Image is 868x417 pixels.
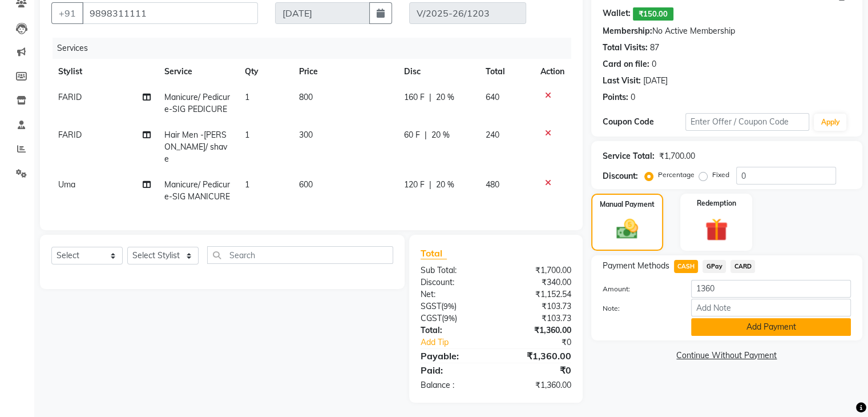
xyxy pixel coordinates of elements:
[436,179,454,191] span: 20 %
[603,150,655,162] div: Service Total:
[431,129,450,141] span: 20 %
[603,42,648,54] div: Total Visits:
[425,129,427,141] span: |
[412,288,496,300] div: Net:
[594,284,683,294] label: Amount:
[299,92,313,102] span: 800
[703,260,726,273] span: GPay
[436,91,454,103] span: 20 %
[603,25,851,37] div: No Active Membership
[412,349,496,363] div: Payable:
[412,276,496,288] div: Discount:
[603,25,652,37] div: Membership:
[412,324,496,336] div: Total:
[603,58,649,70] div: Card on file:
[429,179,431,191] span: |
[609,216,645,242] img: _cash.svg
[164,179,230,202] span: Manicure/ Pedicure-SIG MANICURE
[299,130,313,140] span: 300
[421,247,447,259] span: Total
[496,363,580,377] div: ₹0
[299,179,313,190] span: 600
[698,215,735,244] img: _gift.svg
[814,114,846,131] button: Apply
[412,312,496,324] div: ( )
[496,379,580,391] div: ₹1,360.00
[486,92,499,102] span: 640
[650,42,659,54] div: 87
[603,91,628,103] div: Points:
[685,113,810,131] input: Enter Offer / Coupon Code
[53,38,580,59] div: Services
[691,280,851,298] input: Amount
[412,336,510,348] a: Add Tip
[603,260,669,272] span: Payment Methods
[594,350,860,362] a: Continue Without Payment
[594,303,683,314] label: Note:
[603,170,638,182] div: Discount:
[58,130,82,140] span: FARID
[58,179,75,190] span: Uma
[245,130,249,140] span: 1
[631,91,635,103] div: 0
[697,198,736,209] label: Redemption
[600,199,655,210] label: Manual Payment
[397,59,479,85] th: Disc
[51,59,158,85] th: Stylist
[496,312,580,324] div: ₹103.73
[496,264,580,276] div: ₹1,700.00
[164,130,227,164] span: Hair Men -[PERSON_NAME]/ shave
[245,179,249,190] span: 1
[486,130,499,140] span: 240
[58,92,82,102] span: FARID
[207,246,393,264] input: Search
[412,363,496,377] div: Paid:
[510,336,579,348] div: ₹0
[534,59,571,85] th: Action
[633,7,673,21] span: ₹150.00
[479,59,534,85] th: Total
[691,318,851,336] button: Add Payment
[658,170,695,180] label: Percentage
[82,2,258,24] input: Search by Name/Mobile/Email/Code
[496,349,580,363] div: ₹1,360.00
[496,324,580,336] div: ₹1,360.00
[652,58,656,70] div: 0
[486,179,499,190] span: 480
[404,179,425,191] span: 120 F
[603,7,631,21] div: Wallet:
[245,92,249,102] span: 1
[238,59,292,85] th: Qty
[164,92,230,114] span: Manicure/ Pedicure-SIG PEDICURE
[730,260,755,273] span: CARD
[404,91,425,103] span: 160 F
[603,75,641,87] div: Last Visit:
[421,313,442,323] span: CGST
[496,288,580,300] div: ₹1,152.54
[659,150,695,162] div: ₹1,700.00
[712,170,729,180] label: Fixed
[691,299,851,316] input: Add Note
[412,300,496,312] div: ( )
[158,59,239,85] th: Service
[51,2,83,24] button: +91
[412,264,496,276] div: Sub Total:
[603,116,685,128] div: Coupon Code
[443,302,454,311] span: 9%
[292,59,398,85] th: Price
[421,301,441,311] span: SGST
[429,91,431,103] span: |
[674,260,699,273] span: CASH
[496,300,580,312] div: ₹103.73
[444,314,455,323] span: 9%
[412,379,496,391] div: Balance :
[404,129,420,141] span: 60 F
[496,276,580,288] div: ₹340.00
[643,75,668,87] div: [DATE]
